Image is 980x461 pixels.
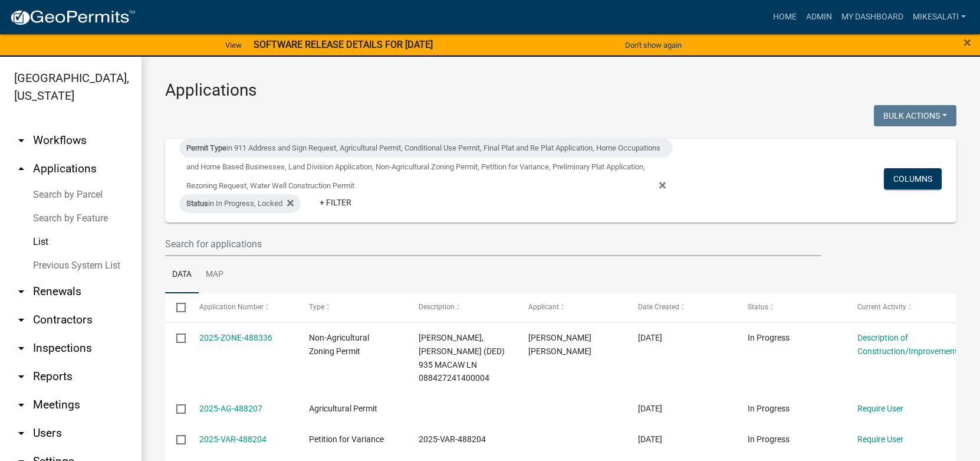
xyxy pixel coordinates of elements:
[14,313,28,327] i: arrow_drop_down
[309,333,369,356] span: Non-Agricultural Zoning Permit
[14,426,28,440] i: arrow_drop_down
[14,341,28,355] i: arrow_drop_down
[528,303,559,311] span: Applicant
[748,434,790,444] span: In Progress
[846,293,956,322] datatable-header-cell: Current Activity
[199,404,262,413] a: 2025-AG-488207
[165,293,188,322] datatable-header-cell: Select
[221,35,246,55] a: View
[14,285,28,299] i: arrow_drop_down
[199,333,272,342] a: 2025-ZONE-488336
[748,404,790,413] span: In Progress
[963,35,971,50] button: Close
[748,303,768,311] span: Status
[179,194,301,213] div: in In Progress, Locked
[857,333,958,356] a: Description of Construction/Improvement
[748,333,790,342] span: In Progress
[419,303,455,311] span: Description
[407,293,517,322] datatable-header-cell: Description
[419,333,505,382] span: Askey, Jeffrey Clark (DED) 935 MACAW LN 088427241400004
[309,434,384,444] span: Petition for Variance
[736,293,846,322] datatable-header-cell: Status
[14,162,28,176] i: arrow_drop_up
[199,303,264,311] span: Application Number
[419,434,486,444] span: 2025-VAR-488204
[14,133,28,148] i: arrow_drop_down
[620,35,686,55] button: Don't show again
[627,293,736,322] datatable-header-cell: Date Created
[309,303,324,311] span: Type
[179,139,673,158] div: in 911 Address and Sign Request, Agricultural Permit, Conditional Use Permit, Final Plat and Re P...
[963,34,971,51] span: ×
[638,333,662,342] span: 10/06/2025
[199,256,231,294] a: Map
[14,398,28,412] i: arrow_drop_down
[874,105,956,126] button: Bulk Actions
[857,303,906,311] span: Current Activity
[638,404,662,413] span: 10/05/2025
[199,434,267,444] a: 2025-VAR-488204
[638,303,679,311] span: Date Created
[14,370,28,384] i: arrow_drop_down
[857,404,903,413] a: Require User
[517,293,627,322] datatable-header-cell: Applicant
[309,404,377,413] span: Agricultural Permit
[884,168,942,189] button: Columns
[801,6,837,28] a: Admin
[310,192,361,213] a: + Filter
[188,293,297,322] datatable-header-cell: Application Number
[528,333,591,356] span: Jeffrey Clark Askey
[908,6,971,28] a: MikeSalati
[254,39,433,50] strong: SOFTWARE RELEASE DETAILS FOR [DATE]
[165,80,956,100] h3: Applications
[165,256,199,294] a: Data
[297,293,407,322] datatable-header-cell: Type
[768,6,801,28] a: Home
[165,232,821,256] input: Search for applications
[186,199,208,208] span: Status
[857,434,903,444] a: Require User
[837,6,908,28] a: My Dashboard
[186,143,226,152] span: Permit Type
[638,434,662,444] span: 10/05/2025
